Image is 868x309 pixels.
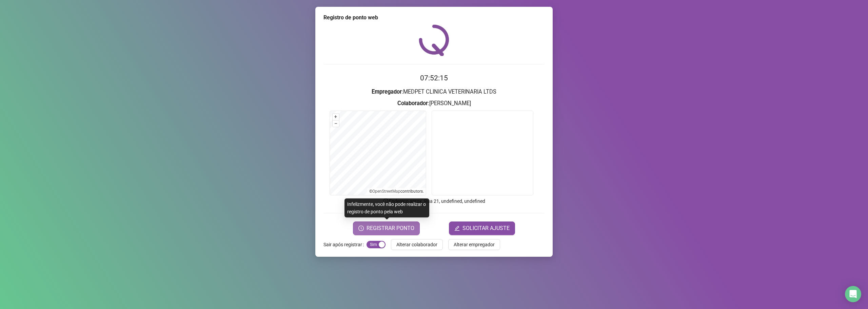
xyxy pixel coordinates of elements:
[449,221,515,235] button: editSOLICITAR AJUSTE
[353,221,420,235] button: REGISTRAR PONTO
[333,120,339,127] button: –
[333,114,339,120] button: +
[397,100,428,107] strong: Colaborador
[323,239,367,250] label: Sair após registrar
[462,224,510,232] span: SOLICITAR AJUSTE
[372,89,402,95] strong: Empregador
[448,239,500,250] button: Alterar empregador
[419,24,449,56] img: QRPoint
[391,239,443,250] button: Alterar colaborador
[454,241,495,248] span: Alterar empregador
[845,286,861,302] div: Open Intercom Messenger
[372,189,400,194] a: OpenStreetMap
[323,14,545,22] div: Registro de ponto web
[358,226,364,231] span: clock-circle
[323,99,545,108] h3: : [PERSON_NAME]
[367,224,414,232] span: REGISTRAR PONTO
[323,197,545,205] p: Endereço aprox. : Rua 21, undefined, undefined
[323,88,545,96] h3: : MEDPET CLINICA VETERINARIA LTDS
[396,241,437,248] span: Alterar colaborador
[420,74,448,82] time: 07:52:15
[344,198,429,217] div: Infelizmente, você não pode realizar o registro de ponto pela web
[369,189,424,194] li: © contributors.
[454,226,460,231] span: edit
[383,198,389,204] span: info-circle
